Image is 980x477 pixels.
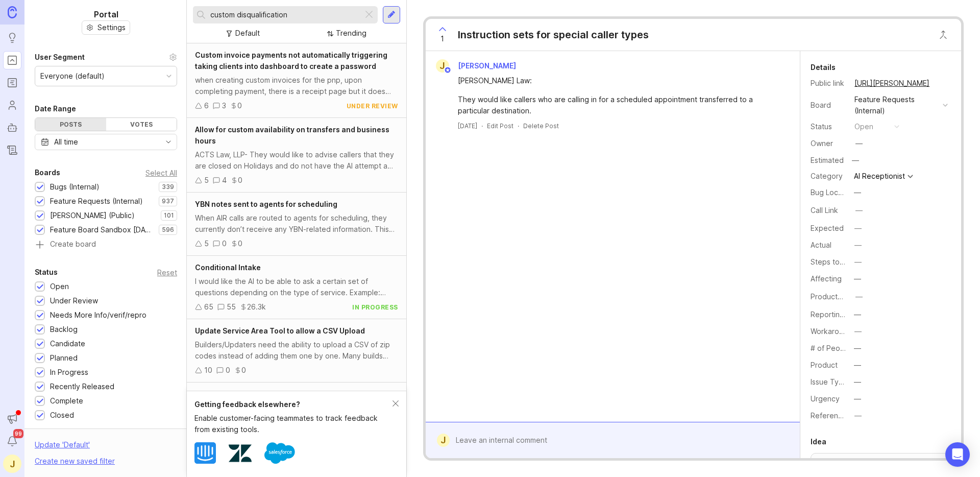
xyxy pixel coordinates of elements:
[238,175,242,186] div: 0
[204,175,209,186] div: 5
[195,212,398,235] div: When AIR calls are routed to agents for scheduling, they currently don’t receive any YBN-related ...
[187,256,406,319] a: Conditional IntakeI would like the AI to be able to ask a certain set of questions depending on t...
[226,365,230,376] div: 0
[945,442,970,467] div: Open Intercom Messenger
[347,102,398,110] div: under review
[237,100,242,111] div: 0
[195,200,337,208] span: YBN notes sent to agents for scheduling
[204,238,209,249] div: 5
[3,29,21,47] a: Ideas
[444,66,451,74] img: member badge
[222,100,226,111] div: 3
[264,438,295,468] img: Salesforce logo
[3,432,21,450] button: Notifications
[195,390,372,410] span: A toggle for pooled air accounts that will allow the removal of [PERSON_NAME] branding
[204,100,209,111] div: 6
[204,301,213,313] div: 65
[194,399,393,410] div: Getting feedback elsewhere?
[187,193,406,256] a: YBN notes sent to agents for schedulingWhen AIR calls are routed to agents for scheduling, they c...
[238,238,242,249] div: 0
[3,118,21,137] a: Autopilot
[8,6,17,18] img: Canny Home
[235,28,260,39] div: Default
[3,141,21,159] a: Changelog
[195,276,398,298] div: I would like the AI to be able to ask a certain set of questions depending on the type of service...
[195,326,365,335] span: Update Service Area Tool to allow a CSV Upload
[241,365,246,376] div: 0
[3,96,21,114] a: Users
[222,175,227,186] div: 4
[195,75,398,97] div: when creating custom invoices for the pnp, upon completing payment, there is a receipt page but i...
[187,43,406,118] a: Custom invoice payments not automatically triggering taking clients into dashboard to create a pa...
[194,442,216,464] img: Intercom logo
[3,74,21,92] a: Roadmaps
[187,118,406,193] a: Allow for custom availability on transfers and business hoursACTS Law, LLP- They would like to ad...
[204,365,212,376] div: 10
[195,263,261,272] span: Conditional Intake
[195,339,398,362] div: Builders/Updaters need the ability to upload a CSV of zip codes instead of adding them one by one...
[227,301,236,313] div: 55
[352,303,398,312] div: in progress
[222,238,227,249] div: 0
[3,455,21,473] button: J
[336,28,366,39] div: Trending
[187,319,406,383] a: Update Service Area Tool to allow a CSV UploadBuilders/Updaters need the ability to upload a CSV ...
[195,125,389,145] span: Allow for custom availability on transfers and business hours
[195,51,387,70] span: Custom invoice payments not automatically triggering taking clients into dashboard to create a pa...
[436,59,449,73] div: J
[210,9,359,20] input: Search...
[229,442,252,465] img: Zendesk logo
[13,429,23,438] span: 99
[187,383,406,457] a: A toggle for pooled air accounts that will allow the removal of [PERSON_NAME] brandingA toggle th...
[195,149,398,172] div: ACTS Law, LLP- They would like to advise callers that they are closed on Holidays and do not have...
[247,301,266,313] div: 26.3k
[3,51,21,69] a: Portal
[3,410,21,428] button: Announcements
[194,413,393,435] div: Enable customer-facing teammates to track feedback from existing tools.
